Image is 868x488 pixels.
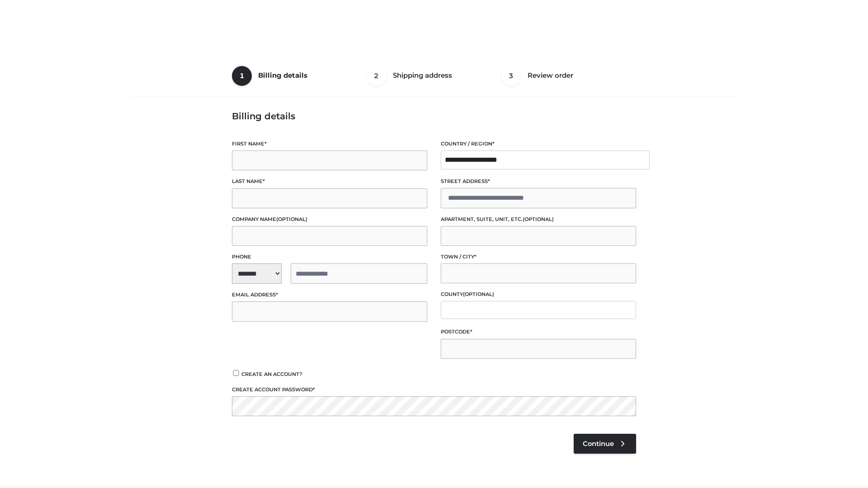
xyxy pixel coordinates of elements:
label: Create account password [232,385,636,394]
span: 3 [501,66,521,86]
a: Continue [574,434,636,454]
label: Postcode [441,328,636,336]
label: Last name [232,177,427,186]
span: Continue [583,440,614,448]
label: Street address [441,177,636,186]
label: Email address [232,291,427,299]
span: Create an account? [241,371,302,377]
label: County [441,290,636,299]
label: Country / Region [441,140,636,148]
label: Company name [232,215,427,224]
span: (optional) [276,216,307,222]
span: Review order [528,71,573,80]
span: 1 [232,66,252,86]
span: 2 [367,66,387,86]
label: First name [232,140,427,148]
label: Apartment, suite, unit, etc. [441,215,636,224]
h3: Billing details [232,111,636,122]
span: Billing details [258,71,307,80]
span: (optional) [523,216,554,222]
span: (optional) [463,291,494,297]
input: Create an account? [232,370,240,376]
label: Town / City [441,253,636,261]
label: Phone [232,253,427,261]
span: Shipping address [393,71,452,80]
